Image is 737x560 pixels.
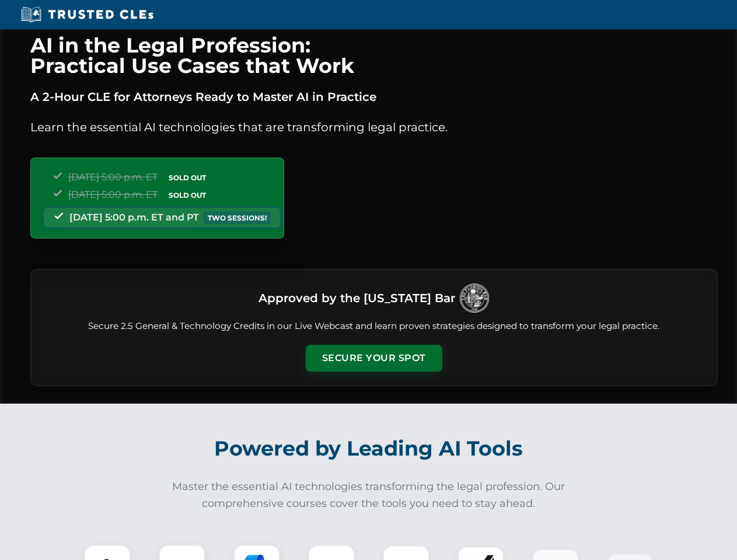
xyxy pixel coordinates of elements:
p: Master the essential AI technologies transforming the legal profession. Our comprehensive courses... [165,478,573,512]
p: Learn the essential AI technologies that are transforming legal practice. [30,118,718,136]
span: SOLD OUT [165,171,210,184]
span: [DATE] 5:00 p.m. ET [68,189,158,200]
h1: AI in the Legal Profession: Practical Use Cases that Work [30,35,718,76]
p: Secure 2.5 General & Technology Credits in our Live Webcast and learn proven strategies designed ... [45,320,703,333]
button: Secure Your Spot [306,345,442,372]
p: A 2-Hour CLE for Attorneys Ready to Master AI in Practice [30,87,718,106]
img: Trusted CLEs [18,6,157,23]
h3: Approved by the [US_STATE] Bar [259,288,455,309]
h2: Powered by Leading AI Tools [46,428,692,469]
img: Logo [460,283,489,313]
span: [DATE] 5:00 p.m. ET [68,171,158,183]
span: SOLD OUT [165,189,210,201]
